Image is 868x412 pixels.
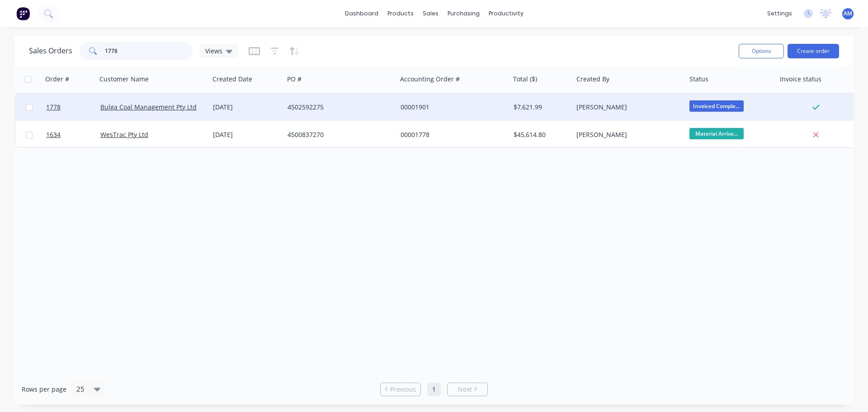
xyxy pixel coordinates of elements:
div: 4500837270 [288,130,388,139]
a: Previous page [381,385,420,394]
div: [DATE] [213,130,280,139]
div: Customer Name [99,75,149,84]
a: dashboard [340,7,383,20]
div: [PERSON_NAME] [576,130,677,139]
span: Invoiced Comple... [689,100,744,112]
span: AM [844,9,852,18]
a: 1634 [46,121,100,148]
div: 4502592275 [288,103,388,112]
input: Search... [105,42,193,60]
h1: Sales Orders [29,47,72,55]
div: products [383,7,418,20]
div: [DATE] [213,103,280,112]
span: Material Arrive... [689,128,744,139]
span: Previous [390,385,416,394]
button: Create order [788,44,839,58]
a: WesTrac Pty Ltd [100,130,148,139]
div: PO # [287,75,302,84]
div: $45,614.80 [514,130,567,139]
a: Page 1 is your current page [427,383,441,396]
div: 00001778 [401,130,501,139]
div: Created By [576,75,609,84]
img: Factory [16,7,30,20]
div: 00001901 [401,103,501,112]
a: 1778 [46,94,100,121]
div: productivity [484,7,528,20]
button: Options [739,44,784,58]
span: 1778 [46,103,61,112]
span: 1634 [46,130,61,139]
div: Created Date [212,75,252,84]
div: [PERSON_NAME] [576,103,677,112]
div: Invoice status [780,75,821,84]
div: Accounting Order # [400,75,460,84]
a: Bulga Coal Management Pty Ltd [100,103,197,111]
span: Rows per page [22,385,66,394]
div: settings [763,7,797,20]
div: $7,621.99 [514,103,567,112]
div: sales [418,7,443,20]
div: Status [689,75,708,84]
div: purchasing [443,7,484,20]
span: Next [458,385,472,394]
div: Order # [45,75,69,84]
ul: Pagination [377,383,491,396]
span: Views [205,46,222,56]
a: Next page [448,385,487,394]
div: Total ($) [513,75,537,84]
